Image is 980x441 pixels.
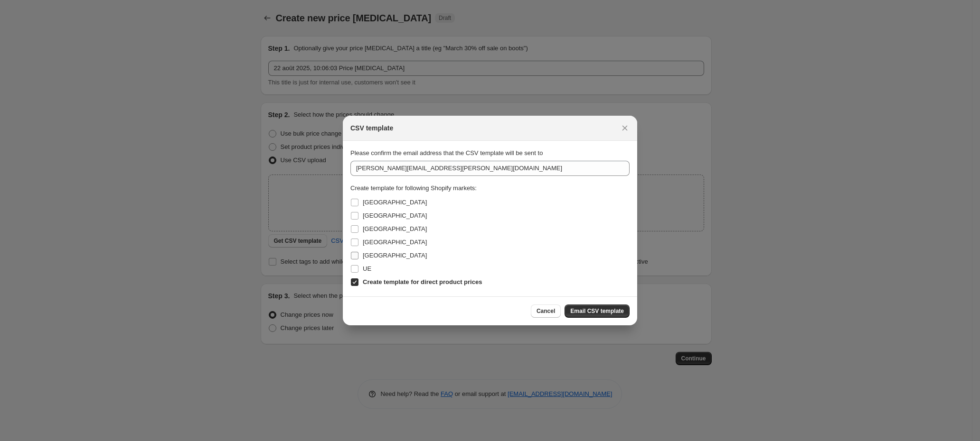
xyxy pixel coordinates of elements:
b: Create template for direct product prices [363,278,482,285]
button: Close [618,121,631,135]
span: [GEOGRAPHIC_DATA] [363,199,427,206]
span: [GEOGRAPHIC_DATA] [363,239,427,246]
button: Email CSV template [565,304,630,318]
span: [GEOGRAPHIC_DATA] [363,252,427,259]
button: Cancel [531,304,561,318]
h2: CSV template [350,123,393,133]
span: UE [363,265,371,272]
div: Create template for following Shopify markets: [350,184,630,193]
span: [GEOGRAPHIC_DATA] [363,212,427,219]
span: Email CSV template [570,307,624,315]
span: Cancel [537,307,555,315]
span: [GEOGRAPHIC_DATA] [363,225,427,232]
span: Please confirm the email address that the CSV template will be sent to [350,149,543,156]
